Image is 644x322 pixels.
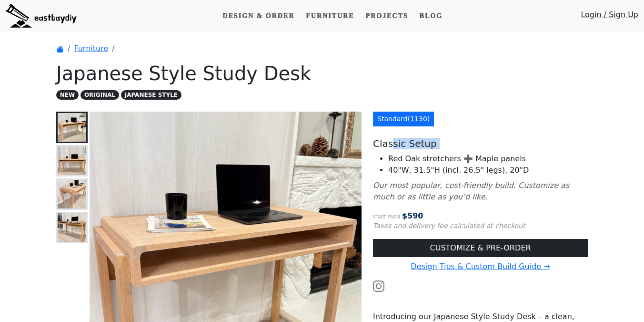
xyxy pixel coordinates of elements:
a: Standard(1130) [373,112,434,126]
a: Watch the build video or pictures on Instagram [373,281,384,290]
a: Blog [416,7,446,25]
span: $ 590 [402,211,423,220]
li: Red Oak stretchers ➕ Maple panels [388,153,588,165]
a: Furniture [302,7,358,25]
small: Taxes and delivery fee calculated at checkout [373,222,525,229]
li: 40"W, 31.5"H (incl. 26.5" legs), 20"D [388,165,588,176]
img: Japanese Style Study Desk [58,113,86,142]
h1: Japanese Style Study Desk [56,62,588,85]
img: eastbaydiy [6,4,77,28]
span: JAPANESE STYLE [121,90,181,100]
i: Our most popular, cost-friendly build. Customize as much or as little as you’d like. [373,181,569,201]
img: Japanese Style Study Desk - Special Designed Strong Legs [58,180,86,208]
span: NEW [56,90,79,100]
span: ORIGINAL [80,90,119,100]
small: Start from [373,215,400,219]
img: Japanese Style Study Desk - 3 1/2"H Shelf [58,213,86,242]
img: Japanese Style Study Desk - Front [58,146,86,175]
a: Design & Order [219,7,298,25]
a: Projects [362,7,412,25]
a: Furniture [74,44,108,53]
h5: Classic Setup [373,138,588,149]
a: CUSTOMIZE & PRE-ORDER [373,239,588,257]
nav: breadcrumb [56,43,588,54]
a: Design Tips & Custom Build Guide → [411,262,550,271]
a: Login / Sign Up [581,9,638,25]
